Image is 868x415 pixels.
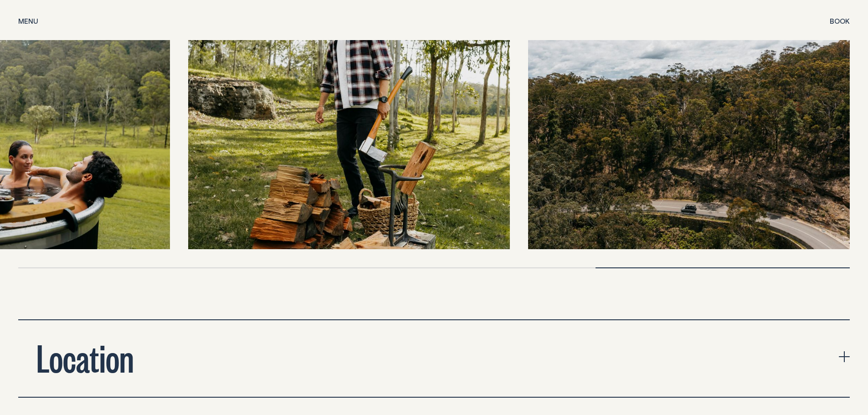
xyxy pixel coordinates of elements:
[18,16,38,27] button: show menu
[18,18,38,25] span: Menu
[830,18,850,25] span: Book
[36,338,134,375] h2: Location
[830,16,850,27] button: show booking tray
[18,320,850,397] button: expand accordion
